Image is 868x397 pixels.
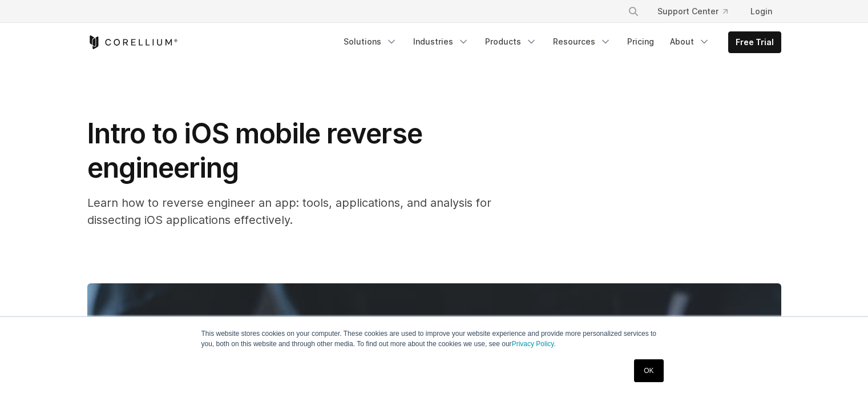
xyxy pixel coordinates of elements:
[512,340,556,348] a: Privacy Policy.
[729,32,781,53] a: Free Trial
[478,31,544,52] a: Products
[87,196,491,227] span: Learn how to reverse engineer an app: tools, applications, and analysis for dissecting iOS applic...
[546,31,618,52] a: Resources
[337,31,781,53] div: Navigation Menu
[620,31,661,52] a: Pricing
[87,117,422,185] span: Intro to iOS mobile reverse engineering
[406,31,476,52] a: Industries
[741,1,781,22] a: Login
[663,31,717,52] a: About
[634,359,663,382] a: OK
[87,35,178,49] a: Corellium Home
[614,1,781,22] div: Navigation Menu
[623,1,644,22] button: Search
[648,1,737,22] a: Support Center
[337,31,404,52] a: Solutions
[201,328,667,349] p: This website stores cookies on your computer. These cookies are used to improve your website expe...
